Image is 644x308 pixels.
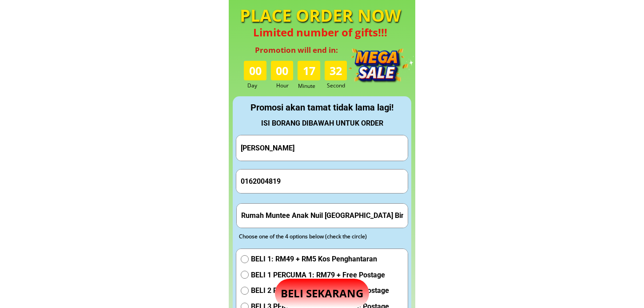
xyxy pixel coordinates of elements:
[247,81,270,90] h3: Day
[251,285,389,296] span: BELI 2 PERCUMA 2: RM119 + Free Postage
[276,81,295,90] h3: Hour
[239,135,405,161] input: Your Full Name/ Nama Penuh
[251,253,389,265] span: BELI 1: RM49 + RM5 Kos Penghantaran
[275,279,369,308] p: BELI SEKARANG
[239,170,405,193] input: Phone Number/ Nombor Telefon
[236,4,404,27] h4: PLACE ORDER NOW
[239,204,406,227] input: Address(Ex: 52 Jalan Wirawati 7, Maluri, 55100 Kuala Lumpur)
[327,81,349,90] h3: Second
[245,44,347,56] h3: Promotion will end in:
[242,26,399,39] h4: Limited number of gifts!!!
[233,118,411,129] div: ISI BORANG DIBAWAH UNTUK ORDER
[251,269,389,281] span: BELI 1 PERCUMA 1: RM79 + Free Postage
[233,100,411,115] div: Promosi akan tamat tidak lama lagi!
[239,232,389,241] div: Choose one of the 4 options below (check the circle)
[298,82,322,90] h3: Minute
